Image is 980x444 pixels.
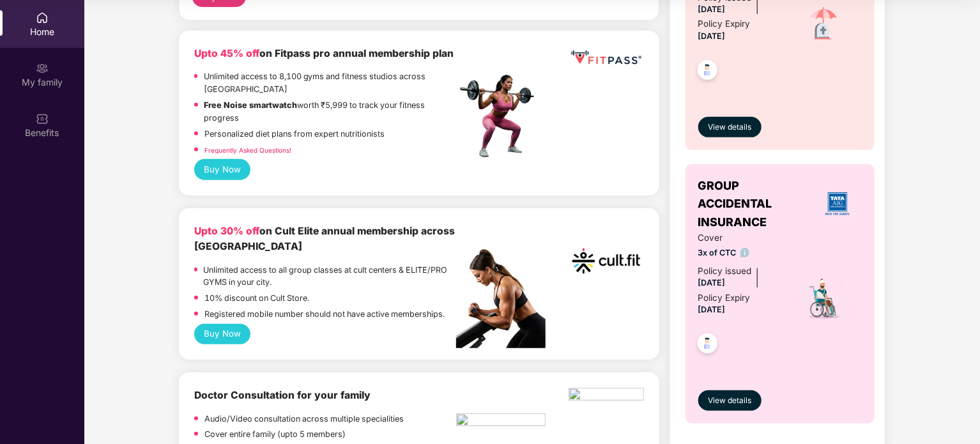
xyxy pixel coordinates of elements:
[204,146,291,154] a: Frequently Asked Questions!
[36,62,49,75] img: svg+xml;base64,PHN2ZyB3aWR0aD0iMjAiIGhlaWdodD0iMjAiIHZpZXdCb3g9IjAgMCAyMCAyMCIgZmlsbD0ibm9uZSIgeG...
[698,117,762,137] button: View details
[194,389,371,401] b: Doctor Consultation for your family
[204,413,404,425] p: Audio/Video consultation across multiple specialities
[698,17,751,31] div: Policy Expiry
[740,248,750,257] img: info
[456,249,546,348] img: pc2.png
[569,224,643,298] img: cult.png
[456,72,546,161] img: fpp.png
[698,177,813,231] span: GROUP ACCIDENTAL INSURANCE
[204,99,457,125] p: worth ₹5,999 to track your fitness progress
[692,56,723,88] img: svg+xml;base64,PHN2ZyB4bWxucz0iaHR0cDovL3d3dy53My5vcmcvMjAwMC9zdmciIHdpZHRoPSI0OC45NDMiIGhlaWdodD...
[698,231,786,245] span: Cover
[708,395,751,407] span: View details
[692,330,723,361] img: svg+xml;base64,PHN2ZyB4bWxucz0iaHR0cDovL3d3dy53My5vcmcvMjAwMC9zdmciIHdpZHRoPSI0OC45NDMiIGhlaWdodD...
[194,225,259,237] b: Upto 30% off
[820,187,855,221] img: insurerLogo
[194,324,251,344] button: Buy Now
[204,308,445,321] p: Registered mobile number should not have active memberships.
[801,2,846,47] img: icon
[194,225,455,253] b: on Cult Elite annual membership across [GEOGRAPHIC_DATA]
[194,47,259,59] b: Upto 45% off
[36,112,49,125] img: svg+xml;base64,PHN2ZyBpZD0iQmVuZWZpdHMiIHhtbG5zPSJodHRwOi8vd3d3LnczLm9yZy8yMDAwL3N2ZyIgd2lkdGg9Ij...
[204,292,309,305] p: 10% discount on Cult Store.
[698,291,751,305] div: Policy Expiry
[194,159,251,180] button: Buy Now
[802,276,846,321] img: icon
[204,70,457,96] p: Unlimited access to 8,100 gyms and fitness studios across [GEOGRAPHIC_DATA]
[204,128,385,141] p: Personalized diet plans from expert nutritionists
[456,413,546,430] img: pngtree-physiotherapy-physiotherapist-rehab-disability-stretching-png-image_6063262.png
[204,428,346,441] p: Cover entire family (upto 5 members)
[698,390,762,411] button: View details
[698,278,726,287] span: [DATE]
[698,264,752,278] div: Policy issued
[698,305,726,314] span: [DATE]
[708,121,751,134] span: View details
[698,31,726,41] span: [DATE]
[569,46,643,70] img: fppp.png
[204,264,457,289] p: Unlimited access to all group classes at cult centers & ELITE/PRO GYMS in your city.
[698,4,726,14] span: [DATE]
[204,100,298,110] strong: Free Noise smartwatch
[194,47,454,59] b: on Fitpass pro annual membership plan
[569,388,643,404] img: physica%20-%20Edited.png
[698,247,786,259] span: 3x of CTC
[36,11,49,24] img: svg+xml;base64,PHN2ZyBpZD0iSG9tZSIgeG1sbnM9Imh0dHA6Ly93d3cudzMub3JnLzIwMDAvc3ZnIiB3aWR0aD0iMjAiIG...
